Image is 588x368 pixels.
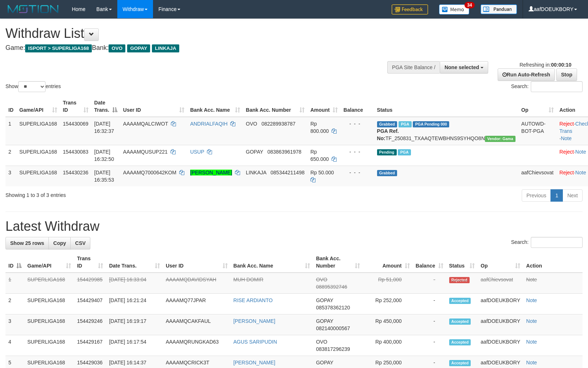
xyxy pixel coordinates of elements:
[18,81,46,92] select: Showentries
[518,96,557,117] th: Op: activate to sort column ascending
[446,252,478,273] th: Status: activate to sort column ascending
[464,2,474,8] span: 34
[109,44,125,52] span: OVO
[234,297,273,303] a: RISE ARDIANTO
[392,4,428,15] img: Feedback.jpg
[498,68,555,81] a: Run Auto-Refresh
[24,273,74,294] td: SUPERLIGA168
[48,237,71,249] a: Copy
[16,117,60,145] td: SUPERLIGA168
[190,149,204,155] a: USUP
[449,277,470,283] span: Rejected
[560,170,574,175] a: Reject
[387,61,440,74] div: PGA Site Balance /
[74,273,106,294] td: 154429985
[399,121,411,127] span: Marked by aafsoumeymey
[53,240,66,246] span: Copy
[526,318,537,324] a: Note
[16,166,60,186] td: SUPERLIGA168
[485,136,516,142] span: Vendor URL: https://trx31.1velocity.biz
[440,61,488,74] button: None selected
[522,189,551,202] a: Previous
[310,149,329,162] span: Rp 650.000
[63,149,89,155] span: 154430083
[70,237,90,249] a: CSV
[5,117,16,145] td: 1
[74,252,106,273] th: Trans ID: activate to sort column ascending
[10,240,44,246] span: Show 25 rows
[307,96,341,117] th: Amount: activate to sort column ascending
[556,68,577,81] a: Stop
[478,273,523,294] td: aafChievsovat
[575,149,586,155] a: Note
[163,252,231,273] th: User ID: activate to sort column ascending
[5,237,49,249] a: Show 25 rows
[449,298,471,304] span: Accepted
[5,294,24,314] td: 2
[413,294,446,314] td: -
[562,189,583,202] a: Next
[310,170,334,175] span: Rp 50.000
[25,44,92,52] span: ISPORT > SUPERLIGA168
[478,252,523,273] th: Op: activate to sort column ascending
[267,149,301,155] span: Copy 083863961978 to clipboard
[316,297,333,303] span: GOPAY
[511,81,583,92] label: Search:
[316,277,327,282] span: OVO
[377,121,397,127] span: Grabbed
[246,149,263,155] span: GOPAY
[413,314,446,335] td: -
[5,145,16,166] td: 2
[163,335,231,356] td: AAAAMQRUNGKAD63
[551,62,571,68] strong: 00:00:10
[106,252,163,273] th: Date Trans.: activate to sort column ascending
[531,81,583,92] input: Search:
[271,170,305,175] span: Copy 085344211498 to clipboard
[106,314,163,335] td: [DATE] 16:19:17
[413,121,449,127] span: PGA Pending
[575,170,586,175] a: Note
[163,294,231,314] td: AAAAMQ77JPAR
[246,121,257,127] span: OVO
[75,240,86,246] span: CSV
[363,252,413,273] th: Amount: activate to sort column ascending
[106,273,163,294] td: [DATE] 16:33:04
[444,64,479,70] span: None selected
[127,44,150,52] span: GOPAY
[5,44,385,52] h4: Game: Bank:
[398,149,411,155] span: Marked by aafsoumeymey
[5,26,385,41] h1: Withdraw List
[449,360,471,366] span: Accepted
[523,252,583,273] th: Action
[63,121,89,127] span: 154430069
[518,117,557,145] td: AUTOWD-BOT-PGA
[449,318,471,325] span: Accepted
[413,335,446,356] td: -
[106,294,163,314] td: [DATE] 16:21:24
[246,170,266,175] span: LINKAJA
[91,96,120,117] th: Date Trans.: activate to sort column descending
[374,96,518,117] th: Status
[5,81,61,92] label: Show entries
[316,339,327,345] span: OVO
[481,4,517,14] img: panduan.png
[313,252,362,273] th: Bank Acc. Number: activate to sort column ascending
[518,166,557,186] td: aafChievsovat
[316,284,347,290] span: Copy 08895392746 to clipboard
[5,4,61,15] img: MOTION_logo.png
[5,166,16,186] td: 3
[24,252,74,273] th: Game/API: activate to sort column ascending
[316,318,333,324] span: GOPAY
[94,121,114,134] span: [DATE] 16:32:37
[377,170,397,176] span: Grabbed
[363,335,413,356] td: Rp 400,000
[24,294,74,314] td: SUPERLIGA168
[341,96,374,117] th: Balance
[363,294,413,314] td: Rp 252,000
[94,149,114,162] span: [DATE] 16:32:50
[190,121,228,127] a: ANDRIALFAQIH
[106,335,163,356] td: [DATE] 16:17:54
[5,219,583,234] h1: Latest Withdraw
[374,117,518,145] td: TF_250831_TXAAQTEWBHNS9SYHQO8N
[63,170,89,175] span: 154430236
